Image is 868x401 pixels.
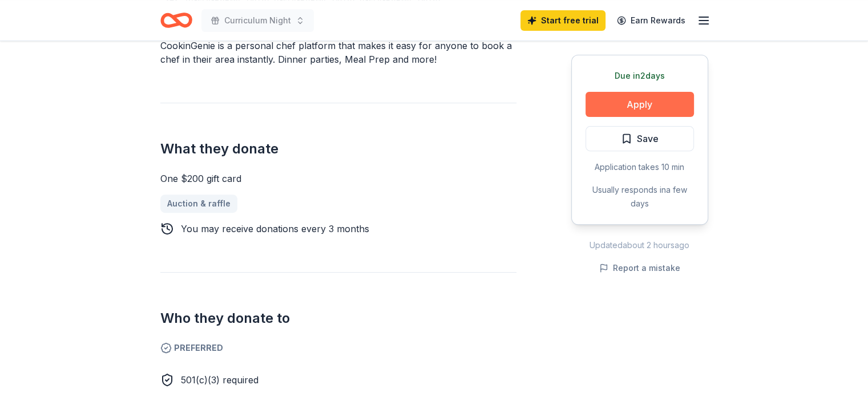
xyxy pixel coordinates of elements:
button: Save [586,126,694,151]
a: Auction & raffle [160,195,237,213]
div: Usually responds in a few days [586,183,694,210]
div: Due in 2 days [586,69,694,83]
span: Preferred [160,341,516,355]
button: Apply [586,92,694,117]
h2: Who they donate to [160,309,516,327]
div: One $200 gift card [160,172,516,185]
a: Earn Rewards [610,10,692,31]
span: 501(c)(3) required [181,374,259,386]
span: Save [637,131,659,146]
div: CookinGenie is a personal chef platform that makes it easy for anyone to book a chef in their are... [160,39,516,66]
div: Application takes 10 min [586,160,694,174]
div: Updated about 2 hours ago [571,238,708,252]
button: Report a mistake [599,261,680,275]
span: Curriculum Night [224,14,291,27]
a: Start free trial [520,10,605,31]
h2: What they donate [160,140,516,158]
a: Home [160,7,192,34]
button: Curriculum Night [201,9,314,32]
div: You may receive donations every 3 months [181,222,369,236]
